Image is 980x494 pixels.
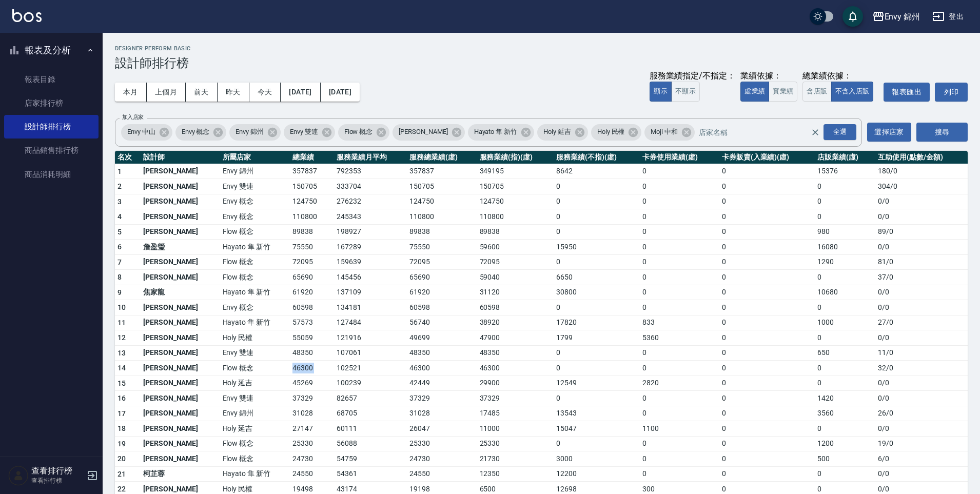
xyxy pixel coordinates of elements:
button: 昨天 [218,83,249,102]
td: [PERSON_NAME] [141,421,220,437]
td: 0 [640,285,719,300]
th: 名次 [115,151,141,164]
span: 2 [117,182,122,190]
button: 列印 [935,83,968,102]
td: 145456 [334,270,407,285]
td: 55059 [290,330,334,346]
td: 10680 [815,285,875,300]
button: [DATE] [281,83,320,102]
td: 11 / 0 [875,345,968,361]
img: Logo [12,9,42,22]
span: Holy 延吉 [537,127,577,137]
button: 今天 [249,83,281,102]
button: 報表及分析 [4,37,99,64]
td: 792353 [334,164,407,179]
td: 357837 [407,164,477,179]
td: [PERSON_NAME] [141,376,220,391]
span: Envy 概念 [175,127,216,137]
td: 15376 [815,164,875,179]
button: Envy 錦州 [868,6,925,27]
td: 56740 [407,315,477,330]
td: [PERSON_NAME] [141,179,220,194]
span: 16 [117,394,126,402]
span: 21 [117,470,126,478]
td: Flow 概念 [220,254,290,270]
td: [PERSON_NAME] [141,254,220,270]
button: Open [821,122,858,142]
td: 26047 [407,421,477,437]
td: 0 [815,209,875,225]
td: 46300 [290,361,334,376]
td: 100239 [334,376,407,391]
td: Envy 概念 [220,300,290,315]
td: 0 [640,179,719,194]
a: 報表目錄 [4,68,99,91]
div: 總業績依據： [802,71,878,82]
td: 0 / 0 [875,300,968,315]
td: 833 [640,315,719,330]
td: 0 [554,254,640,270]
td: 0 / 0 [875,285,968,300]
td: 0 / 0 [875,376,968,391]
span: 12 [117,333,126,342]
td: 46300 [407,361,477,376]
span: 7 [117,258,122,266]
div: Holy 延吉 [537,124,588,141]
td: 357837 [290,164,334,179]
th: 設計師 [141,151,220,164]
td: 48350 [290,345,334,361]
td: 0 [719,391,815,406]
td: 75550 [407,240,477,255]
td: 150705 [477,179,554,194]
td: 0 [719,270,815,285]
span: Hayato 隼 新竹 [468,127,523,137]
td: 72095 [290,254,334,270]
button: 選擇店家 [867,123,911,142]
td: Envy 錦州 [220,406,290,421]
td: 137109 [334,285,407,300]
span: 3 [117,197,122,206]
td: 0 / 0 [875,391,968,406]
button: 本月 [115,83,147,102]
th: 卡券販賣(入業績)(虛) [719,151,815,164]
div: Envy 錦州 [229,124,281,141]
td: 89838 [290,224,334,240]
span: 18 [117,424,126,432]
span: Moji 中和 [644,127,684,137]
span: 14 [117,364,126,372]
td: 31028 [290,406,334,421]
td: Envy 錦州 [220,164,290,179]
td: 304 / 0 [875,179,968,194]
span: 17 [117,409,126,418]
td: 0 [640,164,719,179]
td: 82657 [334,391,407,406]
td: Envy 概念 [220,194,290,209]
td: Holy 延吉 [220,376,290,391]
td: 31028 [407,406,477,421]
td: 47900 [477,330,554,346]
a: 店家排行榜 [4,91,99,115]
td: 0 [719,406,815,421]
div: Flow 概念 [338,124,390,141]
td: 0 [719,345,815,361]
td: 15047 [554,421,640,437]
td: 37329 [477,391,554,406]
span: 9 [117,288,122,297]
td: 0 [815,361,875,376]
td: 650 [815,345,875,361]
span: Envy 雙連 [284,127,324,137]
td: [PERSON_NAME] [141,224,220,240]
td: 37 / 0 [875,270,968,285]
td: [PERSON_NAME] [141,436,220,451]
td: 焦家龍 [141,285,220,300]
td: 0 [640,270,719,285]
td: 0 [815,330,875,346]
h5: 查看排行榜 [31,466,84,476]
td: [PERSON_NAME] [141,345,220,361]
div: 服務業績指定/不指定： [650,71,735,82]
div: Envy 錦州 [885,10,920,23]
td: 0 [640,254,719,270]
td: 1290 [815,254,875,270]
td: 124750 [407,194,477,209]
td: 15950 [554,240,640,255]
